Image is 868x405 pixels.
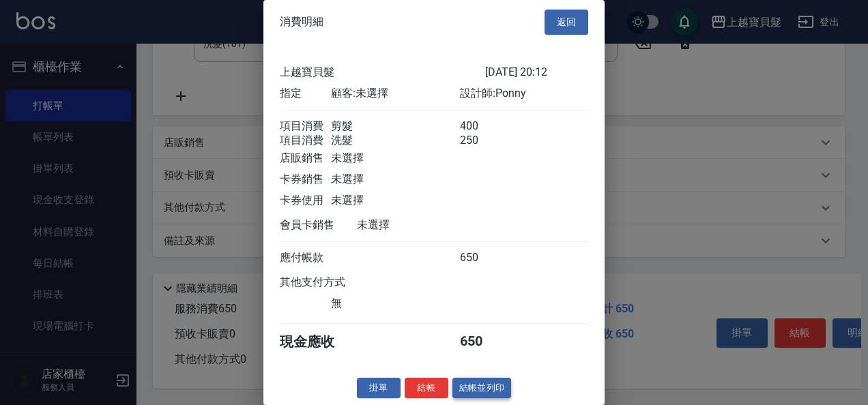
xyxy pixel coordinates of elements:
[280,172,331,187] div: 卡券銷售
[280,87,331,101] div: 指定
[331,172,459,187] div: 未選擇
[460,333,511,351] div: 650
[331,134,459,148] div: 洗髮
[460,134,511,148] div: 250
[331,194,459,208] div: 未選擇
[280,251,331,265] div: 應付帳款
[280,275,383,290] div: 其他支付方式
[280,134,331,148] div: 項目消費
[405,378,448,399] button: 結帳
[331,151,459,166] div: 未選擇
[280,15,323,29] span: 消費明細
[357,378,401,399] button: 掛單
[280,65,485,80] div: 上越寶貝髮
[545,10,588,35] button: 返回
[485,65,588,80] div: [DATE] 20:12
[452,378,512,399] button: 結帳並列印
[460,251,511,265] div: 650
[331,119,459,134] div: 剪髮
[280,119,331,134] div: 項目消費
[280,333,357,351] div: 現金應收
[331,87,459,101] div: 顧客: 未選擇
[460,119,511,134] div: 400
[280,194,331,208] div: 卡券使用
[280,151,331,166] div: 店販銷售
[460,87,588,101] div: 設計師: Ponny
[280,218,357,232] div: 會員卡銷售
[331,297,459,311] div: 無
[357,218,485,232] div: 未選擇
